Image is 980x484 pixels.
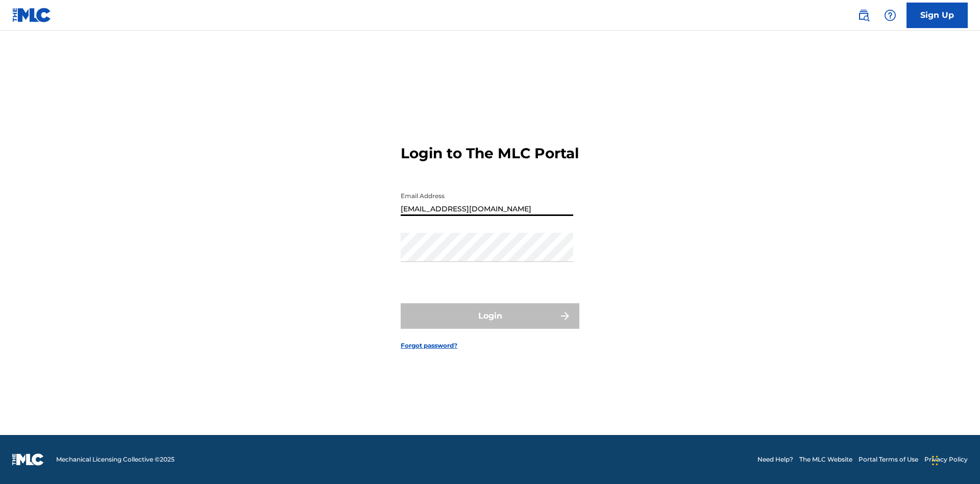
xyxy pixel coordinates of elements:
[884,9,896,21] img: help
[859,455,918,464] a: Portal Terms of Use
[857,9,870,21] img: search
[929,435,980,484] iframe: Chat Widget
[906,3,968,28] a: Sign Up
[932,445,938,476] div: Drag
[924,455,968,464] a: Privacy Policy
[757,455,793,464] a: Need Help?
[401,341,457,350] a: Forgot password?
[880,5,900,26] div: Help
[853,5,874,26] a: Public Search
[12,453,44,466] img: logo
[401,144,579,162] h3: Login to The MLC Portal
[12,8,52,22] img: MLC Logo
[799,455,852,464] a: The MLC Website
[56,455,175,464] span: Mechanical Licensing Collective © 2025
